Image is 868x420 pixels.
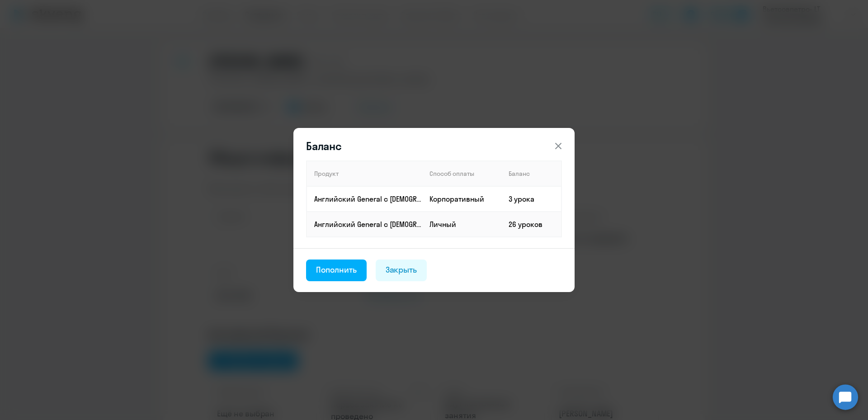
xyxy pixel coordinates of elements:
[422,161,501,186] th: Способ оплаты
[376,260,427,281] button: Закрыть
[422,186,501,212] td: Корпоративный
[314,219,422,229] p: Английский General с [DEMOGRAPHIC_DATA] преподавателем
[314,194,422,204] p: Английский General с [DEMOGRAPHIC_DATA] преподавателем
[386,264,417,276] div: Закрыть
[501,186,561,212] td: 3 урока
[422,212,501,237] td: Личный
[316,264,357,276] div: Пополнить
[501,212,561,237] td: 26 уроков
[501,161,561,186] th: Баланс
[293,139,575,153] header: Баланс
[307,161,422,186] th: Продукт
[306,260,367,281] button: Пополнить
